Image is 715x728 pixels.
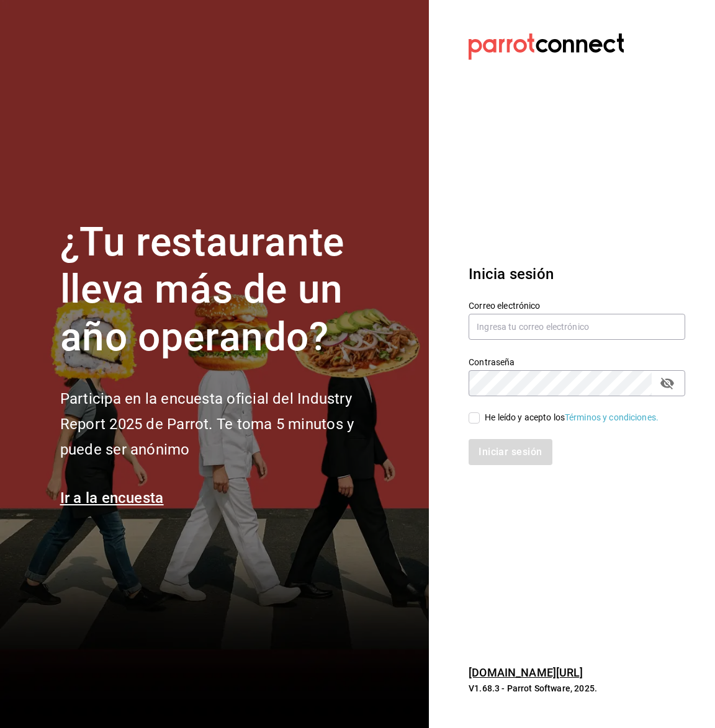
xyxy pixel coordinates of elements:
[485,411,659,424] div: He leído y acepto los
[60,386,395,462] h2: Participa en la encuesta oficial del Industry Report 2025 de Parrot. Te toma 5 minutos y puede se...
[469,357,685,366] label: Contraseña
[469,682,685,695] p: V1.68.3 - Parrot Software, 2025.
[60,489,164,507] a: Ir a la encuesta
[60,219,395,362] h1: ¿Tu restaurante lleva más de un año operando?
[469,263,685,285] h3: Inicia sesión
[469,314,685,340] input: Ingresa tu correo electrónico
[469,666,583,679] a: [DOMAIN_NAME][URL]
[469,301,685,309] label: Correo electrónico
[657,373,678,394] button: passwordField
[565,412,659,422] a: Términos y condiciones.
